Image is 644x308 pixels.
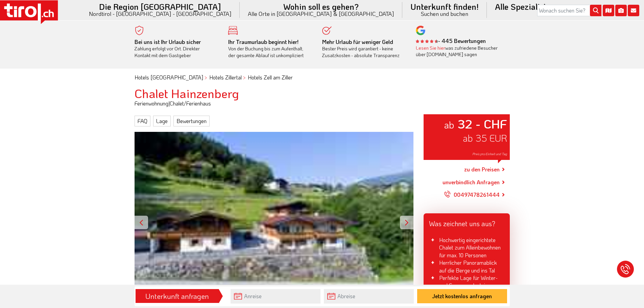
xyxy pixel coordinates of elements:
[410,11,479,17] small: Suchen und buchen
[168,100,170,107] span: |
[135,38,201,45] b: Bei uns ist Ihr Urlaub sicher
[135,39,218,59] div: Zahlung erfolgt vor Ort. Direkter Kontakt mit dem Gastgeber
[417,289,507,303] button: Jetzt kostenlos anfragen
[228,39,312,59] div: Von der Buchung bis zum Aufenthalt, der gesamte Ablauf ist unkompliziert
[209,74,242,81] a: Hotels Zillertal
[443,178,500,186] a: unverbindlich Anfragen
[615,5,627,16] i: Fotogalerie
[444,186,500,203] a: 00497478261444
[429,274,504,297] li: Perfekte Lage für Winter- und Sommerurlaub in [GEOGRAPHIC_DATA]
[153,116,171,126] a: Lage
[416,45,500,58] div: was zufriedene Besucher über [DOMAIN_NAME] sagen
[464,161,500,178] a: zu den Preisen
[457,116,507,132] strong: 32 - CHF
[444,118,454,131] small: ab
[231,289,320,304] input: Anreise
[628,5,639,16] i: Kontakt
[322,39,406,59] div: Bester Preis wird garantiert - keine Zusatzkosten - absolute Transparenz
[135,116,150,126] a: FAQ
[416,26,425,35] img: google
[472,152,507,156] span: Preis pro Einheit und Tag
[324,289,414,304] input: Abreise
[322,38,393,45] b: Mehr Urlaub für weniger Geld
[429,236,504,259] li: Hochwertig eingerichtete Chalet zum Alleinbewohnen für max. 10 Personen
[248,11,394,17] small: Alle Orte in [GEOGRAPHIC_DATA] & [GEOGRAPHIC_DATA]
[429,259,504,274] li: Herrlicher Panoramablick auf die Berge und ins Tal
[603,5,614,16] i: Karte öffnen
[138,290,217,302] div: Unterkunft anfragen
[135,87,510,100] h1: Chalet Hainzenberg
[416,37,486,44] b: - 445 Bewertungen
[173,116,210,126] a: Bewertungen
[135,74,203,81] a: Hotels [GEOGRAPHIC_DATA]
[463,132,507,144] span: ab 35 EUR
[416,45,445,51] a: Lesen Sie hier
[424,213,510,231] div: Was zeichnet uns aus?
[228,38,299,45] b: Ihr Traumurlaub beginnt hier!
[129,100,515,107] div: Ferienwohnung Chalet/Ferienhaus
[248,74,293,81] a: Hotels Zell am Ziller
[537,5,601,16] input: Wonach suchen Sie?
[89,11,232,17] small: Nordtirol - [GEOGRAPHIC_DATA] - [GEOGRAPHIC_DATA]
